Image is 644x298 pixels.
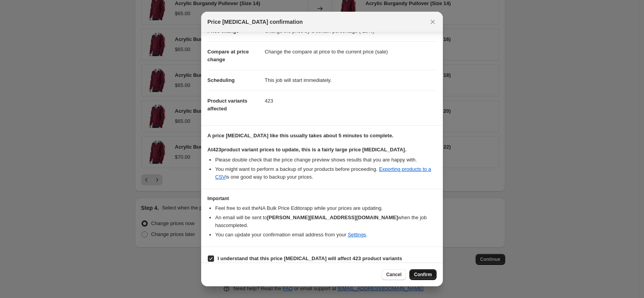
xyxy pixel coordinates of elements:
[207,98,248,112] span: Product variants affected
[382,269,406,280] button: Cancel
[215,214,437,229] li: An email will be sent to when the job has completed .
[215,204,437,212] li: Feel free to exit the NA Bulk Price Editor app while your prices are updating.
[265,41,437,62] dd: Change the compare at price to the current price (sale)
[215,156,437,164] li: Please double check that the price change preview shows results that you are happy with.
[207,133,393,138] b: A price [MEDICAL_DATA] like this usually takes about 5 minutes to complete.
[207,195,437,202] h3: Important
[215,231,437,239] li: You can update your confirmation email address from your .
[265,70,437,90] dd: This job will start immediately.
[215,165,437,181] li: You might want to perform a backup of your products before proceeding. is one good way to backup ...
[427,16,438,27] button: Close
[207,147,406,153] b: At 423 product variant prices to update, this is a fairly large price [MEDICAL_DATA].
[215,166,431,180] a: Exporting products to a CSV
[218,255,402,261] b: I understand that this price [MEDICAL_DATA] will affect 423 product variants
[207,49,249,62] span: Compare at price change
[265,90,437,111] dd: 423
[207,18,303,26] span: Price [MEDICAL_DATA] confirmation
[348,232,366,238] a: Settings
[386,271,402,278] span: Cancel
[414,271,432,278] span: Confirm
[207,77,235,83] span: Scheduling
[409,269,437,280] button: Confirm
[267,215,398,220] b: [PERSON_NAME][EMAIL_ADDRESS][DOMAIN_NAME]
